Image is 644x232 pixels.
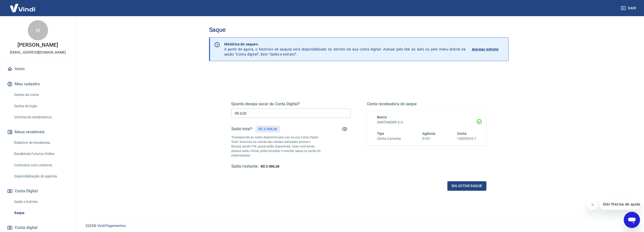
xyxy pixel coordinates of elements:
p: [EMAIL_ADDRESS][DOMAIN_NAME] [10,50,66,55]
span: Agência [422,132,435,136]
a: Saldo e Extrato [12,197,70,207]
a: Vindi Pagamentos [97,224,126,228]
div: M [28,20,48,40]
p: [PERSON_NAME] [17,42,58,48]
span: Conta digital [15,224,37,231]
a: Recebíveis Futuros Online [12,149,70,159]
span: Tipo [377,132,384,136]
p: A partir de agora, o histórico de saques será disponibilizado no extrato da sua conta digital. Ac... [224,42,466,57]
p: *Corresponde ao saldo disponível para uso na sua Conta Digital Vindi. Incluindo os valores das ve... [231,135,321,158]
p: R$ 3.906,38 [258,126,277,132]
a: Dados de login [12,101,70,111]
h5: Saldo restante: [231,164,259,169]
h6: SANTANDER S.A. [377,120,476,125]
a: Informe de rendimentos [12,112,70,122]
button: Solicitar saque [447,181,486,191]
h6: Conta Corrente [377,136,401,141]
button: Meus recebíveis [6,126,70,138]
iframe: Fechar mensagem [588,200,598,210]
a: Contratos com credores [12,160,70,170]
span: Banco [377,115,387,119]
img: Vindi [6,0,39,16]
iframe: Botão para abrir a janela de mensagens [624,212,640,228]
a: Dados da conta [12,90,70,100]
a: Disponibilização de agenda [12,171,70,182]
button: Sair [620,4,638,13]
a: Acessar extrato [472,42,504,57]
span: Olá! Precisa de ajuda? [3,4,43,8]
a: Relatório de Recebíveis [12,138,70,148]
h5: Quanto deseja sacar da Conta Digital? [231,101,351,107]
span: Conta [457,132,467,136]
h6: 13005516-1 [457,136,476,141]
p: Acessar extrato [472,47,499,52]
button: Meu cadastro [6,79,70,90]
p: 2025 © [86,223,632,228]
a: Saque [12,208,70,218]
button: Conta Digital [6,186,70,197]
h6: 0107 [422,136,435,141]
span: R$ 3.906,38 [261,164,279,168]
h3: Saque [209,26,509,33]
p: Histórico de saques [224,42,466,47]
iframe: Mensagem da empresa [600,199,640,210]
h5: Saldo total*: [231,126,253,132]
a: Início [6,63,70,74]
h5: Conta recebedora do saque [367,101,486,107]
